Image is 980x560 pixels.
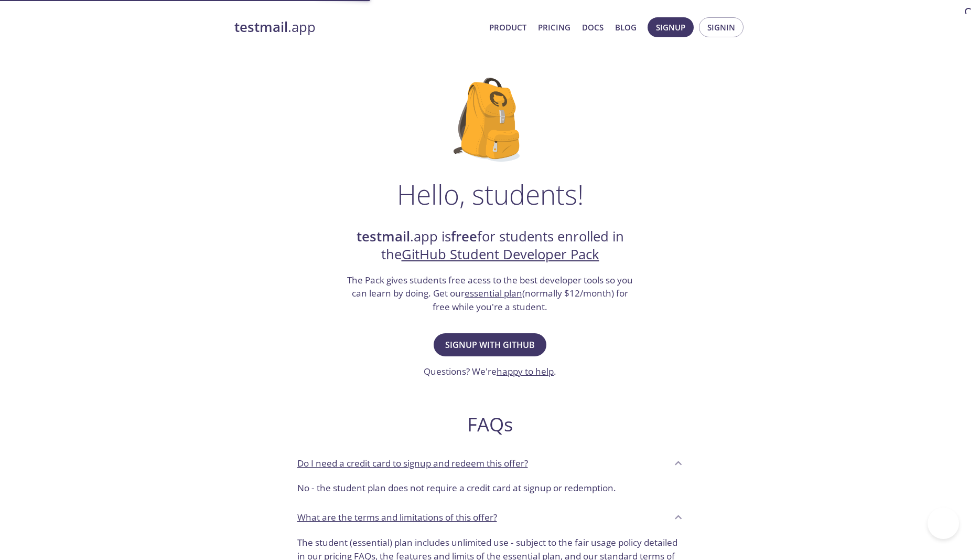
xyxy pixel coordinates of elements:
[234,18,288,36] strong: testmail
[582,20,604,34] a: Docs
[489,20,526,34] a: Product
[445,337,535,352] span: Signup with GitHub
[656,20,685,34] span: Signup
[497,365,554,377] a: happy to help
[357,227,410,246] strong: testmail
[451,227,477,246] strong: free
[397,178,584,210] h1: Hello, students!
[707,20,735,34] span: Signin
[454,78,526,162] img: github-student-backpack.png
[297,481,683,495] p: No - the student plan does not require a credit card at signup or redemption.
[402,245,599,263] a: GitHub Student Developer Pack
[346,228,634,264] h2: .app is for students enrolled in the
[928,508,959,539] iframe: Help Scout Beacon - Open
[234,18,481,36] a: testmail.app
[346,273,634,314] h3: The Pack gives students free acess to the best developer tools so you can learn by doing. Get our...
[424,365,556,378] h3: Questions? We're .
[434,333,546,356] button: Signup with GitHub
[465,287,522,299] a: essential plan
[648,17,694,37] button: Signup
[289,477,692,503] div: Do I need a credit card to signup and redeem this offer?
[289,449,692,477] div: Do I need a credit card to signup and redeem this offer?
[297,511,497,524] p: What are the terms and limitations of this offer?
[615,20,637,34] a: Blog
[538,20,570,34] a: Pricing
[289,503,692,532] div: What are the terms and limitations of this offer?
[699,17,744,37] button: Signin
[289,413,692,436] h2: FAQs
[297,457,528,470] p: Do I need a credit card to signup and redeem this offer?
